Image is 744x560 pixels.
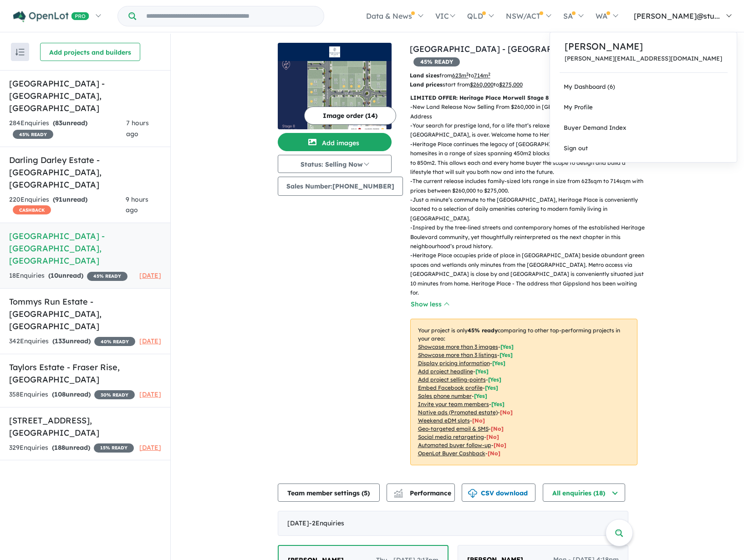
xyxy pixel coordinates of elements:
[9,230,161,267] h5: [GEOGRAPHIC_DATA] - [GEOGRAPHIC_DATA] , [GEOGRAPHIC_DATA]
[499,81,523,88] u: $ 275,000
[488,71,490,76] sup: 2
[309,519,344,527] span: - 2 Enquir ies
[9,295,161,332] h5: Tommys Run Estate - [GEOGRAPHIC_DATA] , [GEOGRAPHIC_DATA]
[550,117,737,138] a: Buyer Demand Index
[550,138,737,158] a: Sign out
[410,102,645,121] p: - New Land Release Now Selling From $260,000 in [GEOGRAPHIC_DATA]’s New Prestige Address
[418,450,485,457] u: OpenLot Buyer Cashback
[54,390,66,398] span: 108
[304,107,396,125] button: Image order (14)
[462,484,535,502] button: CSV download
[499,351,513,358] span: [ Yes ]
[472,417,485,424] span: [No]
[9,194,126,216] div: 220 Enquir ies
[418,433,484,440] u: Social media retargeting
[485,384,498,391] span: [ Yes ]
[468,327,498,334] b: 45 % ready
[491,401,504,407] span: [ Yes ]
[565,40,722,53] a: [PERSON_NAME]
[9,389,135,400] div: 358 Enquir ies
[395,489,451,497] span: Performance
[492,360,505,367] span: [ Yes ]
[15,49,25,56] img: sort.svg
[470,81,494,88] u: $ 260,000
[52,337,91,345] strong: ( unread)
[488,376,501,383] span: [ Yes ]
[55,337,66,345] span: 133
[500,343,514,350] span: [ Yes ]
[53,119,87,127] strong: ( unread)
[53,195,87,204] strong: ( unread)
[278,155,392,173] button: Status: Selling Now
[500,409,513,416] span: [No]
[9,361,161,386] h5: Taylors Estate - Fraser Rise , [GEOGRAPHIC_DATA]
[410,251,645,297] p: - Heritage Place occupies pride of place in [GEOGRAPHIC_DATA] beside abundant green spaces and we...
[94,443,134,453] span: 15 % READY
[418,409,498,416] u: Native ads (Promoted estate)
[418,401,489,407] u: Invite your team members
[410,81,443,88] b: Land prices
[51,271,58,280] span: 10
[9,414,161,439] h5: [STREET_ADDRESS] , [GEOGRAPHIC_DATA]
[278,511,628,536] div: [DATE]
[9,443,134,453] div: 329 Enquir ies
[13,205,51,214] span: CASHBACK
[494,442,506,448] span: [No]
[410,71,552,80] p: from
[278,43,392,129] a: Heritage Place Estate - Morwell LogoHeritage Place Estate - Morwell
[9,118,126,140] div: 284 Enquir ies
[418,384,483,391] u: Embed Facebook profile
[564,103,593,111] span: My Profile
[491,425,504,432] span: [No]
[139,337,161,345] span: [DATE]
[410,177,645,195] p: - The current release includes family-sized lots range in size from 623sqm to 714sqm with prices ...
[418,417,470,424] u: Weekend eDM slots
[138,6,322,26] input: Try estate name, suburb, builder or developer
[418,392,472,399] u: Sales phone number
[418,343,498,350] u: Showcase more than 3 images
[278,61,392,129] img: Heritage Place Estate - Morwell
[9,154,161,191] h5: Darling Darley Estate - [GEOGRAPHIC_DATA] , [GEOGRAPHIC_DATA]
[13,11,89,22] img: Openlot PRO Logo White
[139,443,161,452] span: [DATE]
[474,392,487,399] span: [ Yes ]
[418,368,473,375] u: Add project headline
[418,442,491,448] u: Automated buyer follow-up
[469,72,490,79] span: to
[126,195,148,214] span: 9 hours ago
[410,140,645,177] p: - Heritage Place continues the legacy of [GEOGRAPHIC_DATA], adding almost 180 new homesites in a ...
[9,270,127,281] div: 18 Enquir ies
[488,450,500,457] span: [No]
[126,119,149,138] span: 7 hours ago
[9,336,135,347] div: 342 Enquir ies
[94,390,135,399] span: 30 % READY
[410,195,645,223] p: - Just a minute’s commute to the [GEOGRAPHIC_DATA], Heritage Place is conveniently located to a s...
[52,390,91,398] strong: ( unread)
[387,484,455,502] button: Performance
[410,44,598,54] a: [GEOGRAPHIC_DATA] - [GEOGRAPHIC_DATA]
[550,97,737,117] a: My Profile
[452,72,469,79] u: 623 m
[565,55,722,62] a: [PERSON_NAME][EMAIL_ADDRESS][DOMAIN_NAME]
[410,121,645,140] p: - Your search for prestige land, for a life that’s relaxed and connected in the heart of [GEOGRAP...
[278,133,392,151] button: Add images
[139,271,161,280] span: [DATE]
[418,376,486,383] u: Add project selling-points
[410,93,637,102] p: LIMITED OFFER: Heritage Place Morwell Stage 8 NOW SELLING
[543,484,625,502] button: All enquiries (18)
[9,77,161,114] h5: [GEOGRAPHIC_DATA] - [GEOGRAPHIC_DATA] , [GEOGRAPHIC_DATA]
[494,81,523,88] span: to
[410,72,439,79] b: Land sizes
[13,130,53,139] span: 45 % READY
[394,489,402,494] img: line-chart.svg
[418,351,497,358] u: Showcase more than 3 listings
[94,337,135,346] span: 40 % READY
[418,425,489,432] u: Geo-targeted email & SMS
[410,319,637,465] p: Your project is only comparing to other top-performing projects in your area: - - - - - - - - - -...
[475,368,489,375] span: [ Yes ]
[410,223,645,251] p: - Inspired by the tree-lined streets and contemporary homes of the established Heritage Boulevard...
[418,360,490,367] u: Display pricing information
[48,271,83,280] strong: ( unread)
[364,489,367,497] span: 5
